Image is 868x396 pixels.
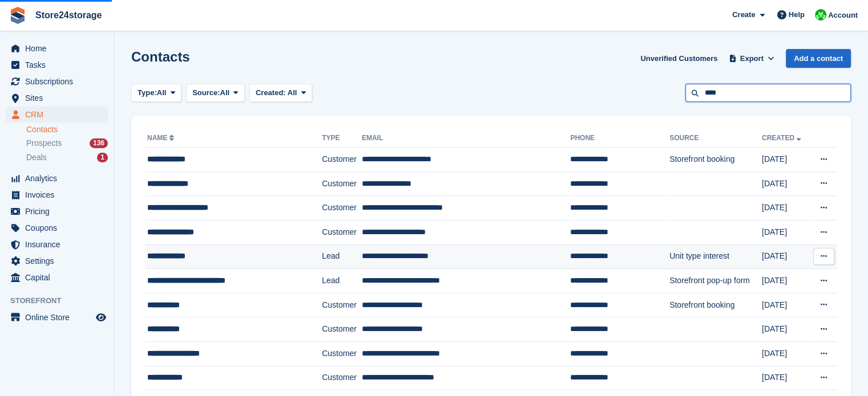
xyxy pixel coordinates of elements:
button: Type: All [131,84,181,103]
span: All [288,88,297,97]
a: menu [6,74,108,89]
th: Phone [570,129,669,148]
td: Customer [322,366,362,390]
td: [DATE] [762,366,810,390]
a: Deals 1 [26,152,108,164]
a: menu [6,236,108,252]
a: Unverified Customers [636,49,722,68]
span: Create [732,9,755,21]
td: Storefront booking [669,148,762,172]
a: menu [6,170,108,186]
span: CRM [25,107,94,123]
span: All [157,87,167,99]
td: [DATE] [762,196,810,221]
div: 136 [90,138,108,148]
td: [DATE] [762,220,810,244]
td: [DATE] [762,148,810,172]
td: Customer [322,172,362,196]
td: Customer [322,148,362,172]
td: Lead [322,244,362,269]
img: Tracy Harper [815,9,826,21]
a: Contacts [26,124,108,135]
button: Source: All [186,84,245,103]
td: [DATE] [762,317,810,342]
span: Pricing [25,203,94,219]
a: menu [6,220,108,236]
button: Export [726,49,777,68]
a: Created [762,134,804,142]
td: Storefront pop-up form [669,269,762,293]
a: Add a contact [786,49,851,68]
a: menu [6,107,108,123]
a: menu [6,90,108,106]
td: Customer [322,317,362,342]
span: Deals [26,152,47,163]
td: Customer [322,196,362,221]
a: Prospects 136 [26,137,108,149]
a: Name [147,134,176,142]
span: Online Store [25,309,94,325]
td: Customer [322,220,362,244]
span: Storefront [10,295,114,307]
h1: Contacts [131,49,190,64]
span: Export [740,53,764,64]
td: [DATE] [762,341,810,366]
td: [DATE] [762,269,810,293]
th: Source [669,129,762,148]
img: stora-icon-8386f47178a22dfd0bd8f6a31ec36ba5ce8667c1dd55bd0f319d3a0aa187defe.svg [9,7,26,24]
td: Storefront booking [669,293,762,317]
a: menu [6,253,108,269]
span: Sites [25,90,94,106]
span: Prospects [26,138,62,149]
span: Capital [25,270,94,285]
span: Source: [192,87,220,99]
span: Type: [138,87,157,99]
span: Home [25,40,94,56]
a: menu [6,309,108,325]
span: Account [828,10,858,21]
span: Analytics [25,170,94,186]
a: Store24storage [31,6,107,25]
a: menu [6,187,108,203]
td: Unit type interest [669,244,762,269]
div: 1 [97,153,108,162]
th: Email [362,129,570,148]
span: Help [789,9,805,21]
td: Customer [322,293,362,317]
span: Settings [25,253,94,269]
a: menu [6,57,108,73]
a: Preview store [94,311,108,324]
td: [DATE] [762,172,810,196]
td: Lead [322,269,362,293]
span: Subscriptions [25,74,94,89]
button: Created: All [249,84,312,103]
td: [DATE] [762,244,810,269]
span: Created: [256,88,286,97]
span: Coupons [25,220,94,236]
th: Type [322,129,362,148]
span: Invoices [25,187,94,203]
span: All [220,87,230,99]
a: menu [6,40,108,56]
td: [DATE] [762,293,810,317]
a: menu [6,270,108,285]
span: Insurance [25,236,94,252]
a: menu [6,203,108,219]
span: Tasks [25,57,94,73]
td: Customer [322,341,362,366]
